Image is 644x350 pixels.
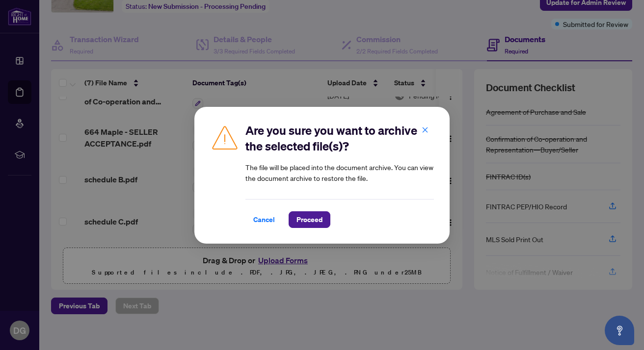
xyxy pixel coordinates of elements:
[245,162,434,183] article: The file will be placed into the document archive. You can view the document archive to restore t...
[605,316,634,345] button: Open asap
[296,212,322,227] span: Proceed
[422,126,429,133] span: close
[245,211,283,228] button: Cancel
[289,211,330,228] button: Proceed
[210,123,240,152] img: Caution Icon
[245,123,434,154] h2: Are you sure you want to archive the selected file(s)?
[253,212,275,227] span: Cancel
